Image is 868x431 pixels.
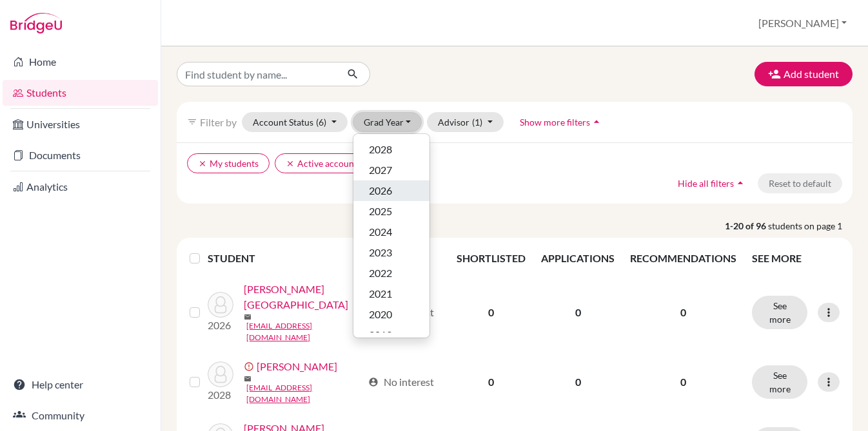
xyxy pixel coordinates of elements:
span: error_outline [244,361,257,372]
button: 2025 [353,201,429,222]
span: students on page 1 [768,219,853,233]
button: 2023 [353,242,429,263]
button: clearMy students [187,153,270,173]
a: Home [3,49,158,75]
a: Universities [3,111,158,137]
i: clear [286,159,295,168]
span: Hide all filters [678,178,734,189]
button: Reset to default [758,173,842,193]
button: Add student [755,62,853,86]
span: 2022 [369,265,392,281]
button: Show more filtersarrow_drop_up [509,112,614,132]
button: Advisor(1) [427,112,504,132]
th: SEE MORE [744,243,847,274]
a: Analytics [3,174,158,200]
span: 2021 [369,286,392,302]
td: 0 [449,274,533,351]
button: 2024 [353,222,429,242]
a: Documents [3,142,158,168]
img: Aguilar, Santiago [208,292,233,318]
img: Aguilar , Carlotha [208,361,233,387]
a: Students [3,80,158,106]
button: 2020 [353,304,429,325]
span: 2023 [369,245,392,260]
button: Grad Year [353,112,422,132]
span: mail [244,313,252,321]
a: [EMAIL_ADDRESS][DOMAIN_NAME] [246,320,362,343]
i: arrow_drop_up [590,115,603,128]
button: Account Status(6) [242,112,348,132]
p: 0 [630,305,736,320]
span: 2026 [369,183,392,198]
button: 2028 [353,139,429,160]
a: [EMAIL_ADDRESS][DOMAIN_NAME] [246,382,362,405]
span: 2024 [369,224,392,240]
p: 2028 [208,387,233,403]
a: [PERSON_NAME][GEOGRAPHIC_DATA] [244,282,362,312]
th: SHORTLISTED [449,243,533,274]
span: Show more filters [520,117,590,128]
th: APPLICATIONS [533,243,622,274]
input: Find student by name... [177,62,337,86]
span: 2020 [369,307,392,322]
span: mail [244,375,252,383]
span: Filter by [200,116,237,128]
span: 2027 [369,162,392,178]
td: 0 [533,274,622,351]
p: 0 [630,374,736,390]
i: filter_list [187,117,197,127]
button: 2021 [353,283,429,304]
img: Bridge-U [10,13,62,34]
span: 2025 [369,204,392,219]
button: 2027 [353,160,429,180]
th: STUDENT [208,243,360,274]
div: No interest [368,374,434,390]
button: 2022 [353,263,429,283]
button: clearActive accounts [275,153,372,173]
td: 0 [533,351,622,413]
p: 2026 [208,318,233,333]
strong: 1-20 of 96 [725,219,768,233]
span: account_circle [368,377,379,387]
span: 2019 [369,327,392,343]
i: arrow_drop_up [734,177,747,189]
a: [PERSON_NAME] [257,359,337,374]
a: Community [3,403,158,428]
span: 2028 [369,142,392,157]
div: Grad Year [353,133,430,338]
a: Help center [3,372,158,397]
button: See more [752,365,807,399]
button: 2026 [353,180,429,201]
span: (1) [472,117,482,128]
button: See more [752,296,807,329]
span: (6) [316,117,326,128]
th: RECOMMENDATIONS [622,243,744,274]
i: clear [198,159,207,168]
button: 2019 [353,325,429,345]
button: Hide all filtersarrow_drop_up [667,173,758,193]
button: [PERSON_NAME] [753,11,853,35]
td: 0 [449,351,533,413]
